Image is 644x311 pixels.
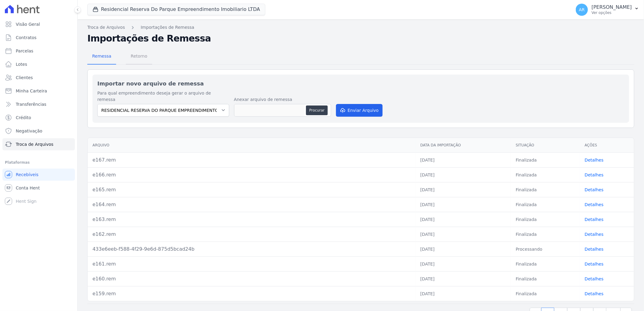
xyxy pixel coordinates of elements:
td: Processando [511,242,580,256]
span: Remessa [89,50,115,62]
h2: Importar novo arquivo de remessa [97,79,624,88]
div: e163.rem [92,216,411,223]
h2: Importações de Remessa [87,33,634,44]
td: Finalizada [511,256,580,271]
span: AR [579,8,585,12]
td: Finalizada [511,182,580,197]
td: Finalizada [511,271,580,286]
th: Situação [511,138,580,153]
a: Clientes [2,72,75,84]
span: Troca de Arquivos [16,141,53,147]
th: Arquivo [88,138,415,153]
div: e160.rem [92,275,411,283]
span: Clientes [16,75,33,81]
span: Recebíveis [16,172,39,178]
a: Negativação [2,125,75,137]
span: Lotes [16,61,27,67]
a: Retorno [126,49,152,65]
a: Detalhes [585,217,604,222]
div: e159.rem [92,290,411,297]
a: Contratos [2,32,75,44]
a: Detalhes [585,291,604,296]
div: e166.rem [92,171,411,179]
a: Detalhes [585,187,604,192]
a: Recebíveis [2,169,75,181]
span: Crédito [16,115,31,121]
a: Troca de Arquivos [2,138,75,150]
th: Ações [580,138,634,153]
span: Visão Geral [16,21,40,27]
button: AR [PERSON_NAME] Ver opções [571,1,644,18]
td: [DATE] [415,256,511,271]
span: Transferências [16,101,46,107]
td: Finalizada [511,212,580,227]
td: [DATE] [415,227,511,242]
a: Troca de Arquivos [87,24,125,31]
button: Residencial Reserva Do Parque Empreendimento Imobiliario LTDA [87,4,265,15]
span: Conta Hent [16,185,40,191]
a: Detalhes [585,172,604,177]
div: e164.rem [92,201,411,208]
label: Anexar arquivo de remessa [234,96,331,103]
a: Detalhes [585,276,604,281]
span: Contratos [16,35,36,41]
div: e165.rem [92,186,411,193]
td: Finalizada [511,197,580,212]
div: e162.rem [92,231,411,238]
td: [DATE] [415,167,511,182]
a: Minha Carteira [2,85,75,97]
a: Lotes [2,58,75,70]
label: Para qual empreendimento deseja gerar o arquivo de remessa [97,90,229,103]
a: Detalhes [585,247,604,252]
a: Remessa [87,49,116,65]
td: [DATE] [415,197,511,212]
a: Detalhes [585,262,604,266]
span: Negativação [16,128,42,134]
td: Finalizada [511,227,580,242]
span: Parcelas [16,48,33,54]
td: Finalizada [511,167,580,182]
a: Detalhes [585,232,604,237]
td: [DATE] [415,152,511,167]
button: Enviar Arquivo [336,104,383,117]
p: Ver opções [592,10,632,15]
a: Importações de Remessa [141,24,194,31]
td: [DATE] [415,182,511,197]
td: Finalizada [511,286,580,301]
a: Detalhes [585,158,604,162]
a: Conta Hent [2,182,75,194]
span: Minha Carteira [16,88,47,94]
div: e167.rem [92,156,411,164]
td: [DATE] [415,271,511,286]
a: Detalhes [585,202,604,207]
td: Finalizada [511,152,580,167]
a: Parcelas [2,45,75,57]
div: 433e6eeb-f588-4f29-9e6d-875d5bcad24b [92,246,411,253]
th: Data da Importação [415,138,511,153]
a: Visão Geral [2,18,75,30]
button: Procurar [306,105,328,115]
td: [DATE] [415,286,511,301]
a: Crédito [2,112,75,124]
td: [DATE] [415,242,511,256]
a: Transferências [2,98,75,110]
span: Retorno [127,50,151,62]
div: Plataformas [5,159,72,166]
nav: Breadcrumb [87,24,634,31]
p: [PERSON_NAME] [592,4,632,10]
td: [DATE] [415,212,511,227]
div: e161.rem [92,260,411,268]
